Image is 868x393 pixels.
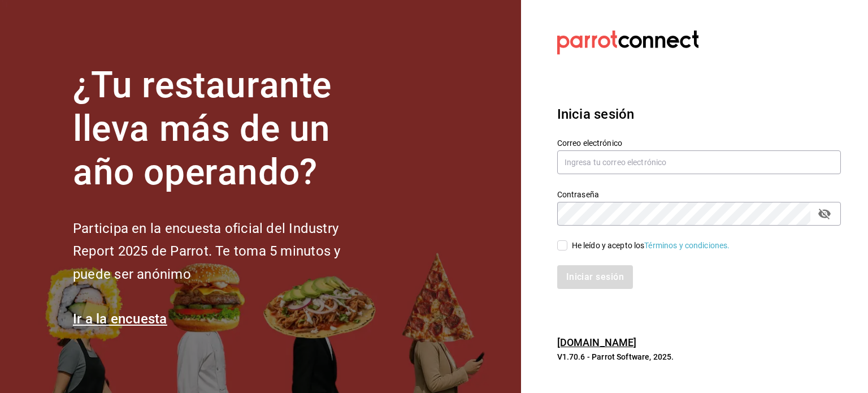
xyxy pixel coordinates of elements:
[73,217,378,286] h2: Participa en la encuesta oficial del Industry Report 2025 de Parrot. Te toma 5 minutos y puede se...
[557,336,637,348] a: [DOMAIN_NAME]
[73,311,167,327] a: Ir a la encuesta
[557,191,841,198] label: Contraseña
[557,351,841,362] p: V1.70.6 - Parrot Software, 2025.
[557,104,841,124] h3: Inicia sesión
[644,241,730,250] a: Términos y condiciones.
[557,139,841,147] label: Correo electrónico
[557,150,841,174] input: Ingresa tu correo electrónico
[815,204,834,223] button: passwordField
[73,64,378,194] h1: ¿Tu restaurante lleva más de un año operando?
[572,240,730,252] div: He leído y acepto los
